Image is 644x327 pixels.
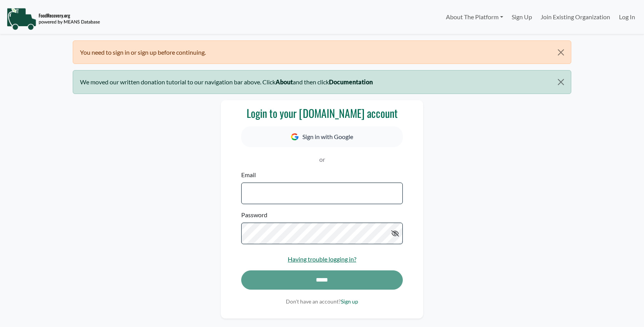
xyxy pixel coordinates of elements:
[241,107,403,120] h3: Login to your [DOMAIN_NAME] account
[73,70,571,94] div: We moved our written donation tutorial to our navigation bar above. Click and then click
[241,126,403,147] button: Sign in with Google
[288,255,356,263] a: Having trouble logging in?
[73,40,571,64] div: You need to sign in or sign up before continuing.
[291,133,299,141] img: Google Icon
[241,170,256,179] label: Email
[275,78,293,86] b: About
[551,70,571,94] button: Close
[241,155,403,164] p: or
[241,210,267,220] label: Password
[341,298,358,305] a: Sign up
[441,9,507,25] a: About The Platform
[7,7,100,30] img: NavigationLogo_FoodRecovery-91c16205cd0af1ed486a0f1a7774a6544ea792ac00100771e7dd3ec7c0e58e41.png
[507,9,536,25] a: Sign Up
[329,78,373,86] b: Documentation
[551,41,571,64] button: Close
[615,9,639,25] a: Log In
[241,297,403,305] p: Don't have an account?
[536,9,614,25] a: Join Existing Organization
